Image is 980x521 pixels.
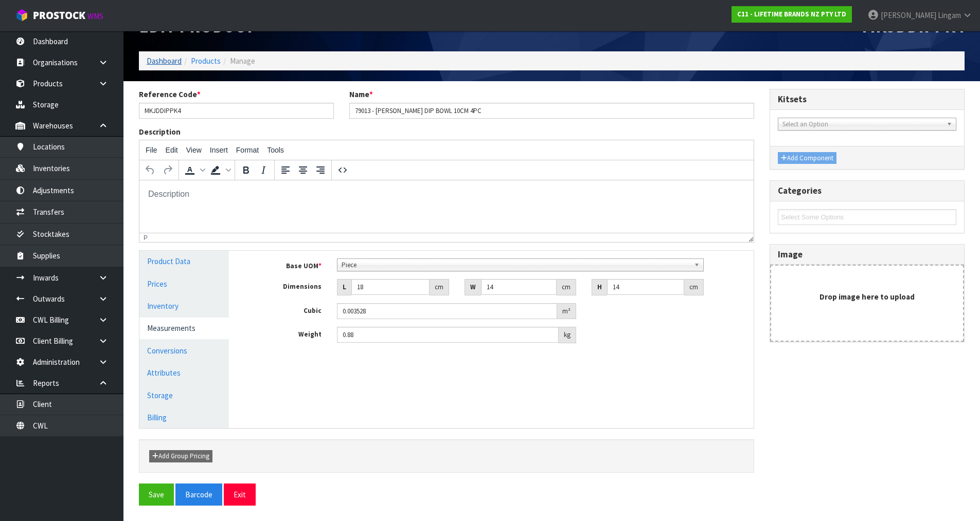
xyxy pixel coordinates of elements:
label: Base UOM [244,258,329,271]
h3: Categories [778,186,956,196]
a: Product Data [139,251,229,272]
label: Description [139,126,181,137]
div: kg [559,327,576,343]
div: m³ [557,303,576,320]
input: Name [349,103,755,119]
a: Inventory [139,295,229,317]
span: View [186,146,202,154]
button: Bold [237,161,255,179]
div: Resize [745,233,754,242]
div: Background color [207,161,233,179]
iframe: Rich Text Area. Press ALT-0 for help. [139,180,754,233]
a: Billing [139,407,229,428]
input: Reference Code [139,103,334,119]
a: Prices [139,273,229,294]
button: Align center [294,161,312,179]
span: Insert [210,146,228,154]
a: Storage [139,385,229,406]
div: cm [430,279,449,295]
input: Cubic [337,303,557,319]
a: Measurements [139,318,229,339]
div: cm [557,279,576,295]
div: Text color [181,161,207,179]
button: Undo [141,161,159,179]
span: Edit [166,146,178,154]
button: Source code [334,161,351,179]
input: Weight [337,327,559,343]
label: Weight [244,327,329,340]
button: Align left [277,161,294,179]
button: Save [139,483,174,506]
span: Format [236,146,259,154]
button: Italic [255,161,272,179]
a: Dashboard [147,56,182,66]
button: Barcode [175,483,222,506]
strong: C11 - LIFETIME BRANDS NZ PTY LTD [737,10,846,18]
span: ProStock [33,9,85,22]
label: Name [349,89,373,100]
label: Dimensions [244,279,329,292]
strong: L [343,283,346,291]
input: Height [607,279,684,295]
span: File [146,146,157,154]
span: [PERSON_NAME] [881,10,936,20]
strong: Drop image here to upload [819,292,915,302]
div: p [144,234,148,241]
button: Align right [312,161,329,179]
a: Conversions [139,340,229,361]
button: Add Group Pricing [149,450,212,462]
span: Select an Option [782,118,942,131]
a: Attributes [139,362,229,383]
h3: Image [778,250,956,259]
span: Tools [267,146,284,154]
strong: W [470,283,476,291]
div: cm [684,279,704,295]
a: C11 - LIFETIME BRANDS NZ PTY LTD [732,6,852,23]
small: WMS [87,11,103,21]
span: Manage [230,56,255,66]
label: Cubic [244,303,329,316]
span: Lingam [938,10,961,20]
input: Width [481,279,557,295]
label: Reference Code [139,89,201,100]
img: cube-alt.png [15,9,28,22]
button: Exit [224,483,256,506]
strong: H [597,283,602,291]
h3: Kitsets [778,95,956,104]
button: Redo [159,161,176,179]
span: Piece [342,259,690,271]
button: Add Component [778,152,836,164]
a: Products [191,56,221,66]
input: Length [351,279,430,295]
